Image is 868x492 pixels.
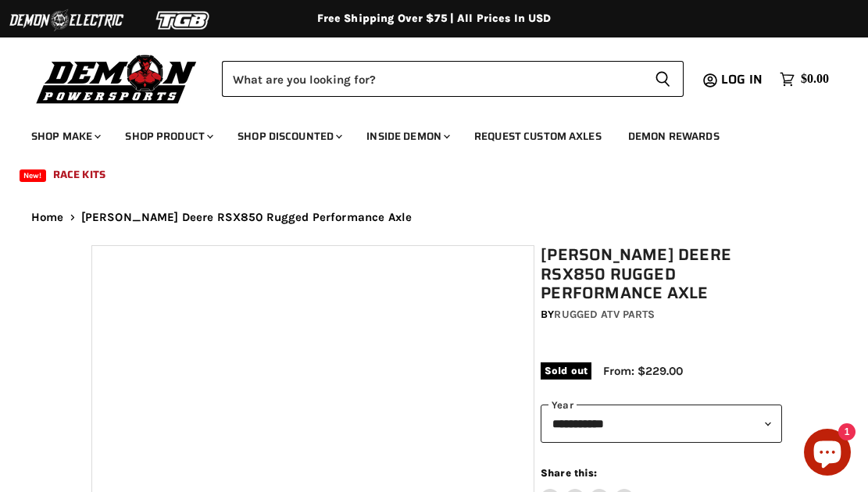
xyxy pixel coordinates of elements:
inbox-online-store-chat: Shopify online store chat [799,429,855,480]
a: Rugged ATV Parts [554,308,655,321]
img: Demon Powersports [31,51,202,106]
a: Race Kits [41,159,117,191]
span: [PERSON_NAME] Deere RSX850 Rugged Performance Axle [81,211,413,224]
a: $0.00 [772,68,837,91]
input: Search [222,61,642,97]
span: New! [20,169,46,182]
span: From: $229.00 [603,364,683,378]
span: Log in [721,70,763,89]
img: Demon Electric Logo 2 [8,5,125,35]
a: Shop Discounted [226,120,352,152]
a: Shop Make [20,120,110,152]
img: TGB Logo 2 [125,5,242,35]
select: year [541,405,782,443]
a: Request Custom Axles [463,120,613,152]
a: Inside Demon [355,120,459,152]
span: Share this: [541,467,597,479]
a: Log in [714,73,772,87]
div: by [541,306,782,323]
a: Demon Rewards [616,120,731,152]
form: Product [222,61,684,97]
span: $0.00 [801,72,829,87]
a: Home [31,211,64,224]
span: Sold out [541,362,591,380]
h1: [PERSON_NAME] Deere RSX850 Rugged Performance Axle [541,245,782,303]
a: Shop Product [113,120,223,152]
ul: Main menu [20,114,825,191]
button: Search [642,61,684,97]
